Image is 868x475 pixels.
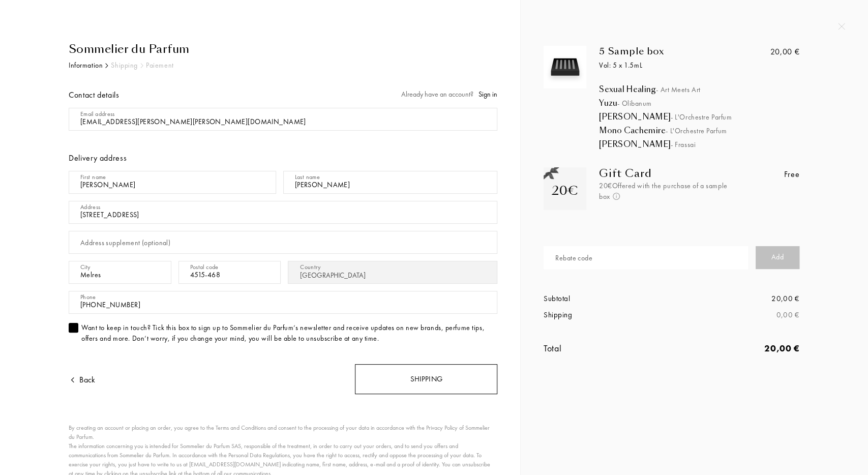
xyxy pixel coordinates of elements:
[599,139,820,150] div: [PERSON_NAME]
[80,202,101,212] div: Address
[69,376,77,384] img: arrow.png
[599,126,820,136] div: Mono Cachemire
[544,341,671,355] div: Total
[80,172,106,182] div: First name
[190,262,219,272] div: Postal code
[140,63,143,68] img: arr_grey.svg
[672,309,799,321] div: 0,00 €
[69,89,119,101] div: Contact details
[544,293,671,305] div: Subtotal
[552,182,578,200] div: 20€
[599,112,820,122] div: [PERSON_NAME]
[756,246,799,269] div: Add
[770,46,799,58] div: 20,00 €
[599,167,735,180] div: Gift Card
[672,293,799,305] div: 20,00 €
[599,46,757,57] div: 5 Sample box
[666,126,727,135] span: - L'Orchestre Parfum
[81,322,497,344] div: Want to keep in touch? Tick this box to sign up to Sommelier du Parfum’s newsletter and receive u...
[111,60,137,71] div: Shipping
[671,112,732,122] span: - L'Orchestre Parfum
[656,85,700,94] span: - Art Meets Art
[784,168,799,181] div: Free
[599,60,757,71] div: Vol: 5 x 1.5mL
[105,63,108,68] img: arr_black.svg
[617,99,652,108] span: - Olibanum
[69,60,103,71] div: Information
[80,292,96,302] div: Phone
[478,90,497,99] span: Sign in
[544,167,559,180] img: gift_n.png
[544,309,671,321] div: Shipping
[80,262,91,272] div: City
[599,84,820,95] div: Sexual Healing
[146,60,173,71] div: Paiement
[671,140,696,149] span: - Frassai
[401,89,497,100] div: Already have an account?
[613,193,620,200] img: info_voucher.png
[295,172,320,182] div: Last name
[546,48,584,86] img: box_5.svg
[838,23,845,30] img: quit_onboard.svg
[80,109,115,118] div: Email address
[300,262,321,272] div: Country
[599,181,735,202] div: 20€ Offered with the purchase of a sample box
[355,364,497,394] div: Shipping
[69,374,96,386] div: Back
[672,341,799,355] div: 20,00 €
[80,237,170,248] div: Address supplement (optional)
[599,98,820,108] div: Yuzu
[69,152,497,164] div: Delivery address
[555,253,592,263] div: Rebate code
[69,41,497,57] div: Sommelier du Parfum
